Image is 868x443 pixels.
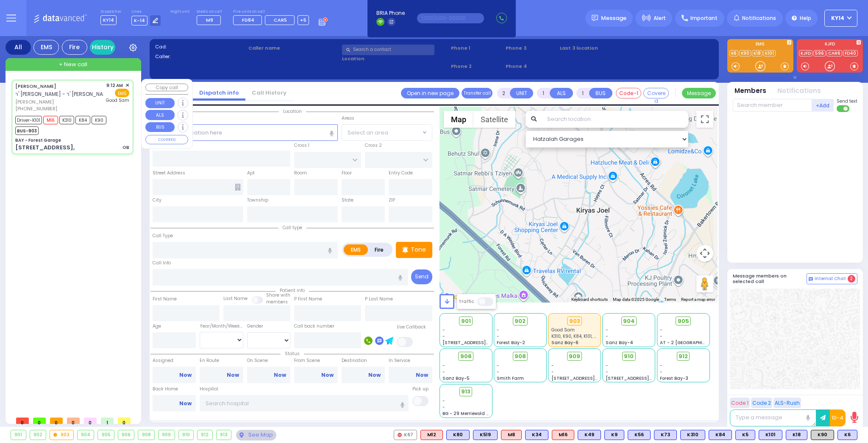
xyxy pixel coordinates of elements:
input: (000)000-00000 [417,13,484,23]
button: Transfer call [462,88,492,98]
label: Use Callback [397,324,426,331]
div: BLS [604,430,624,440]
div: BLS [654,430,677,440]
label: Fire [367,244,391,255]
button: BUS [589,88,612,98]
label: Call Info [153,260,171,266]
a: FD40 [843,50,858,56]
span: Phone 4 [506,63,557,70]
div: M8 [501,430,522,440]
a: Now [321,371,334,379]
button: ALS-Rush [773,398,801,408]
a: Now [274,371,286,379]
span: Important [690,14,718,22]
span: KY14 [100,15,117,25]
label: Pick up [412,386,428,393]
div: K56 [628,430,651,440]
label: Cross 2 [365,142,382,149]
div: K80 [446,430,470,440]
div: BAY - Forest Garage [15,137,61,143]
span: Phone 2 [451,63,503,70]
span: 910 [624,352,634,361]
label: Last Name [223,295,248,302]
button: UNIT [145,98,175,108]
span: KY14 [831,14,844,22]
label: Areas [342,115,354,122]
p: Tone [411,245,426,254]
button: 10-4 [830,409,846,426]
span: Good Sam [106,97,129,104]
input: Search member [733,99,812,112]
div: K34 [525,430,548,440]
span: Help [800,14,811,22]
span: - [442,369,445,375]
a: [PERSON_NAME] [15,83,56,90]
input: Search a contact [342,45,434,55]
span: Location [279,108,306,115]
label: ZIP [389,197,395,204]
label: Floor [342,170,352,177]
span: BG - 29 Merriewold S. [442,410,490,417]
a: KJFD [799,50,812,56]
div: K90 [811,430,834,440]
label: KJFD [797,42,863,48]
span: [STREET_ADDRESS][PERSON_NAME] [606,375,686,381]
span: Good Sam [551,327,575,333]
div: BLS [473,430,498,440]
span: FD84 [242,17,254,23]
button: Message [682,88,716,98]
label: EMS [344,244,368,255]
span: Call type [278,224,306,231]
a: K101 [763,50,776,56]
label: Medic on call [197,9,223,14]
label: Apt [247,170,255,177]
button: COVERED [145,135,188,144]
span: - [442,398,445,404]
span: M9 [206,17,213,23]
div: All [6,40,31,55]
label: Lines [131,9,161,14]
label: In Service [389,357,432,364]
img: comment-alt.png [809,277,813,281]
label: From Scene [294,357,338,364]
div: K49 [578,430,601,440]
span: Other building occupants [235,184,241,191]
span: - [497,362,499,369]
button: Map camera controls [696,245,713,262]
label: Street Address [153,170,185,177]
span: Driver-K101 [15,116,42,124]
div: 901 [11,430,26,440]
label: Cad: [155,43,246,50]
div: 908 [138,430,154,440]
div: 902 [30,430,46,440]
div: BLS [446,430,470,440]
button: Drag Pegman onto the map to open Street View [696,275,713,292]
label: Hospital [200,386,218,393]
span: - [606,327,608,333]
button: Members [734,86,766,96]
span: 902 [515,317,526,325]
span: Sanz Bay-6 [551,339,579,346]
a: Now [368,371,381,379]
span: K84 [75,116,90,124]
button: Send [411,269,432,284]
span: 0 [67,418,80,424]
span: EMS [115,89,129,97]
span: Select an area [348,129,388,137]
div: K101 [759,430,782,440]
span: 904 [623,317,635,325]
button: Code-1 [616,88,641,98]
span: [STREET_ADDRESS][PERSON_NAME] [442,339,523,346]
label: Caller name [248,45,339,52]
span: 9:12 AM [106,82,123,89]
div: BLS [786,430,807,440]
span: - [660,369,662,375]
div: 903 [50,430,73,440]
span: Smith Farm [497,375,524,381]
a: Now [179,371,192,379]
button: BUS [145,122,175,132]
span: - [497,369,499,375]
label: Dispatcher [100,9,122,14]
button: Internal Chat 2 [807,273,857,284]
span: - [551,362,554,369]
